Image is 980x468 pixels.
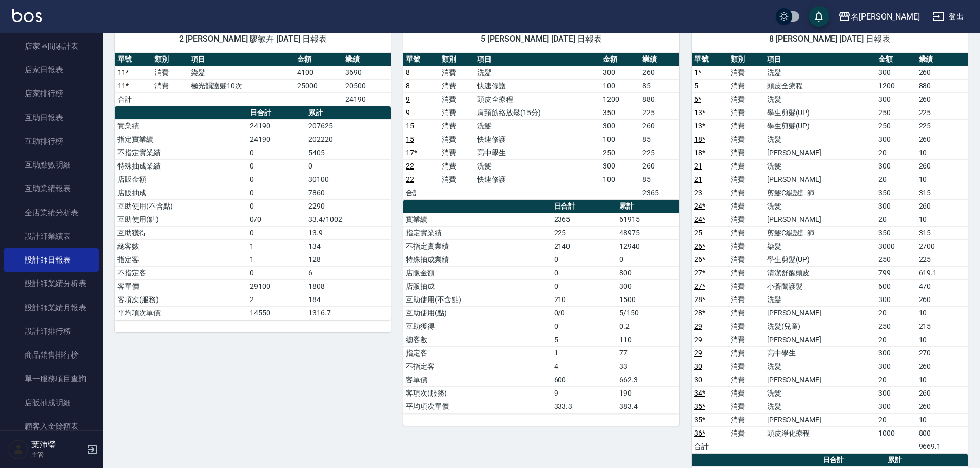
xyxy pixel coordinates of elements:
[876,213,916,226] td: 20
[640,173,679,186] td: 85
[403,226,552,239] td: 指定實業績
[765,360,876,373] td: 洗髮
[728,333,765,346] td: 消費
[406,95,410,103] a: 9
[916,253,968,266] td: 225
[765,133,876,146] td: 洗髮
[765,53,876,66] th: 項目
[295,66,343,79] td: 4100
[694,189,702,197] a: 23
[694,162,702,170] a: 21
[765,146,876,159] td: [PERSON_NAME]
[600,159,640,173] td: 300
[728,266,765,279] td: 消費
[728,79,765,92] td: 消費
[928,7,968,26] button: 登出
[552,386,617,400] td: 9
[403,386,552,400] td: 客項次(服務)
[403,360,552,373] td: 不指定客
[728,226,765,239] td: 消費
[809,6,829,27] button: save
[876,360,916,373] td: 300
[728,279,765,293] td: 消費
[188,79,295,92] td: 極光韻護髮10次
[876,159,916,173] td: 300
[694,229,702,237] a: 25
[247,199,306,213] td: 0
[617,320,679,333] td: 0.2
[876,346,916,360] td: 300
[4,58,99,82] a: 店家日報表
[306,239,391,253] td: 134
[916,106,968,119] td: 225
[403,373,552,386] td: 客單價
[916,119,968,133] td: 225
[728,320,765,333] td: 消費
[552,346,617,360] td: 1
[876,79,916,92] td: 1200
[306,146,391,159] td: 5405
[692,53,968,454] table: a dense table
[306,306,391,320] td: 1316.7
[31,440,84,450] h5: 葉沛瑩
[728,106,765,119] td: 消費
[247,293,306,306] td: 2
[439,159,475,173] td: 消費
[876,119,916,133] td: 250
[876,253,916,266] td: 250
[876,226,916,239] td: 350
[765,306,876,320] td: [PERSON_NAME]
[188,53,295,66] th: 項目
[115,239,247,253] td: 總客數
[728,66,765,79] td: 消費
[765,186,876,199] td: 剪髮C級設計師
[152,79,189,92] td: 消費
[916,186,968,199] td: 315
[765,373,876,386] td: [PERSON_NAME]
[876,66,916,79] td: 300
[115,159,247,173] td: 特殊抽成業績
[152,53,189,66] th: 類別
[403,53,679,200] table: a dense table
[439,66,475,79] td: 消費
[600,66,640,79] td: 300
[916,199,968,213] td: 260
[247,133,306,146] td: 24190
[617,373,679,386] td: 662.3
[552,306,617,320] td: 0/0
[600,173,640,186] td: 100
[295,79,343,92] td: 25000
[306,253,391,266] td: 128
[617,266,679,279] td: 800
[765,66,876,79] td: 洗髮
[728,213,765,226] td: 消費
[728,186,765,199] td: 消費
[728,360,765,373] td: 消費
[475,66,600,79] td: 洗髮
[475,119,600,133] td: 洗髮
[343,53,391,66] th: 業績
[403,306,552,320] td: 互助使用(點)
[916,266,968,279] td: 619.1
[765,79,876,92] td: 頭皮全療程
[247,239,306,253] td: 1
[916,79,968,92] td: 880
[4,224,99,248] a: 設計師業績表
[152,66,189,79] td: 消費
[640,159,679,173] td: 260
[115,92,152,106] td: 合計
[115,279,247,293] td: 客單價
[4,415,99,438] a: 顧客入金餘額表
[765,253,876,266] td: 學生剪髮(UP)
[115,199,247,213] td: 互助使用(不含點)
[765,213,876,226] td: [PERSON_NAME]
[439,79,475,92] td: 消費
[765,320,876,333] td: 洗髮(兒童)
[552,239,617,253] td: 2140
[247,266,306,279] td: 0
[916,320,968,333] td: 215
[617,253,679,266] td: 0
[640,146,679,159] td: 225
[406,162,414,170] a: 22
[295,53,343,66] th: 金額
